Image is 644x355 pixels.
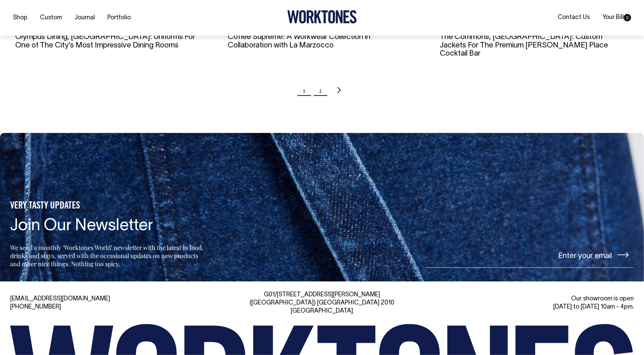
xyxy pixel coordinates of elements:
[600,12,634,23] a: Your Bill0
[336,82,341,99] a: Next page
[228,34,370,48] a: Coffee Supreme: A Workwear Collection in Collaboration with La Marzocco
[10,82,634,99] nav: Pagination
[10,217,205,235] h4: Join Our Newsletter
[10,243,205,268] p: We send a monthly ‘Worktones World’ newsletter with the latest in food, drinks and stays, served ...
[555,12,593,23] a: Contact Us
[440,34,608,57] a: The Commons, [GEOGRAPHIC_DATA]: Custom Jackets For The Premium [PERSON_NAME] Place Cocktail Bar
[425,242,634,268] input: Enter your email
[433,295,634,311] div: Our showroom is open [DATE] to [DATE] 10am - 4pm.
[624,14,631,21] span: 0
[10,200,205,212] h5: VERY TASTY UPDATES
[15,34,195,48] a: Olympus Dining, [GEOGRAPHIC_DATA]: Uniforms For One of The City’s Most Impressive Dining Rooms
[10,304,61,310] a: [PHONE_NUMBER]
[37,12,65,23] a: Custom
[319,82,322,99] a: Page 2
[72,12,98,23] a: Journal
[105,12,133,23] a: Portfolio
[10,12,30,23] a: Shop
[222,291,423,315] div: G01/[STREET_ADDRESS][PERSON_NAME] ([GEOGRAPHIC_DATA]) [GEOGRAPHIC_DATA] 2010 [GEOGRAPHIC_DATA]
[303,82,306,99] span: Page 1
[10,296,110,302] a: [EMAIL_ADDRESS][DOMAIN_NAME]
